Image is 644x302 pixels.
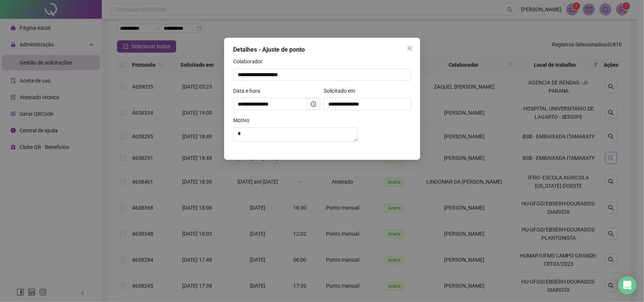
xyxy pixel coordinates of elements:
[233,57,267,66] label: Colaborador
[407,45,413,51] span: close
[324,87,360,95] label: Solicitado em
[404,42,416,54] button: Close
[618,276,636,294] div: Open Intercom Messenger
[233,116,254,124] label: Motivo
[311,101,316,107] span: clock-circle
[233,45,411,54] div: Detalhes - Ajuste de ponto
[233,87,265,95] label: Data e hora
